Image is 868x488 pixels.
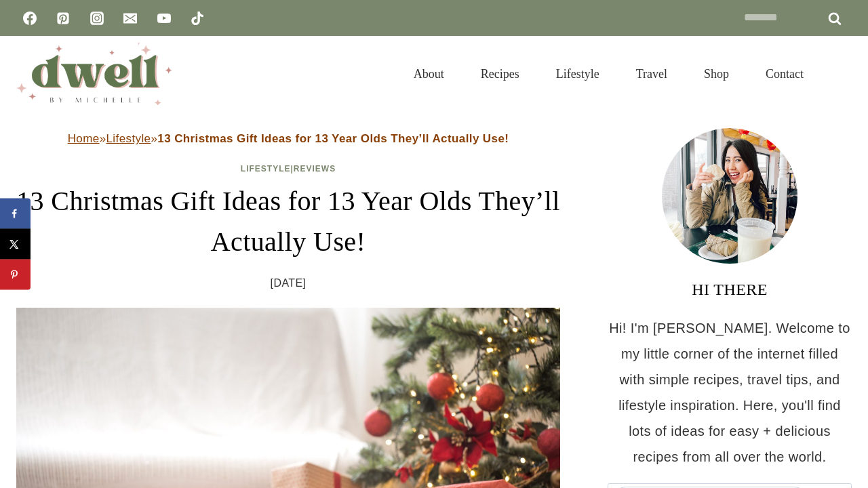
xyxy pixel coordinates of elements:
[106,132,151,145] a: Lifestyle
[686,50,747,98] a: Shop
[462,50,538,98] a: Recipes
[538,50,618,98] a: Lifestyle
[16,181,560,262] h1: 13 Christmas Gift Ideas for 13 Year Olds They’ll Actually Use!
[829,62,852,85] button: View Search Form
[294,164,336,174] a: Reviews
[241,164,291,174] a: Lifestyle
[184,5,211,32] a: TikTok
[117,5,144,32] a: Email
[271,273,307,293] time: [DATE]
[618,50,686,98] a: Travel
[608,277,852,302] h3: HI THERE
[151,5,178,32] a: YouTube
[16,5,43,32] a: Facebook
[50,5,77,32] a: Pinterest
[68,132,100,145] a: Home
[395,50,822,98] nav: Primary Navigation
[68,132,509,145] span: » »
[395,50,462,98] a: About
[241,164,336,174] span: |
[16,43,172,105] img: DWELL by michelle
[83,5,111,32] a: Instagram
[157,132,509,145] strong: 13 Christmas Gift Ideas for 13 Year Olds They’ll Actually Use!
[608,315,852,470] p: Hi! I'm [PERSON_NAME]. Welcome to my little corner of the internet filled with simple recipes, tr...
[747,50,822,98] a: Contact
